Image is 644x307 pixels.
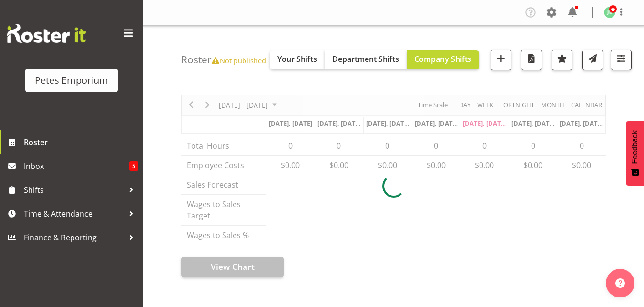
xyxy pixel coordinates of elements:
[270,50,325,69] button: Your Shifts
[552,50,572,70] button: Highlight an important date within the roster.
[626,121,644,186] button: Feedback - Show survey
[35,73,108,88] div: Petes Emporium
[582,50,603,70] button: Send a list of all shifts for the selected filtered period to all rostered employees.
[24,159,129,173] span: Inbox
[491,50,511,70] button: Add a new shift
[604,7,615,18] img: jodine-bunn132.jpg
[611,50,632,70] button: Filter Shifts
[332,54,399,64] span: Department Shifts
[129,161,138,171] span: 5
[24,207,124,221] span: Time & Attendance
[414,54,471,64] span: Company Shifts
[7,24,86,43] img: Rosterit website logo
[407,50,479,69] button: Company Shifts
[325,50,407,69] button: Department Shifts
[631,130,639,164] span: Feedback
[277,54,317,64] span: Your Shifts
[212,56,266,65] span: Not published
[24,183,124,197] span: Shifts
[24,230,124,245] span: Finance & Reporting
[24,135,138,149] span: Roster
[615,278,625,288] img: help-xxl-2.png
[181,54,266,65] h4: Roster
[521,50,542,70] button: Download a PDF of the roster according to the set date range.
